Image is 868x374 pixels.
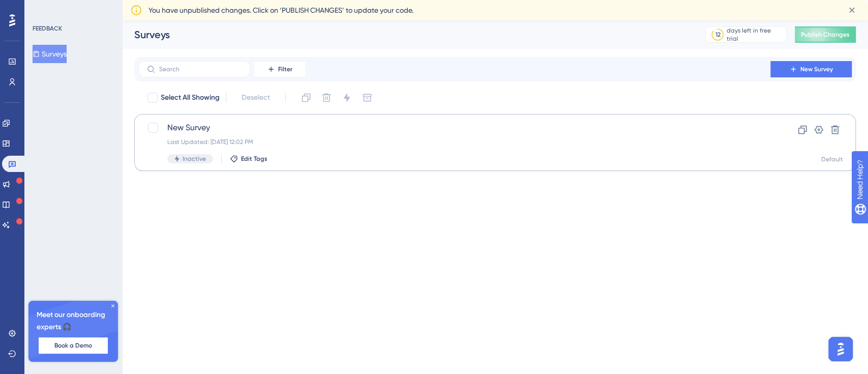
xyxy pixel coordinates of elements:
[727,26,783,43] div: days left in free trial
[242,92,270,104] span: Deselect
[230,155,267,163] button: Edit Tags
[825,334,856,364] iframe: UserGuiding AI Assistant Launcher
[278,65,292,73] span: Filter
[232,89,279,107] button: Deselect
[54,341,92,350] span: Book a Demo
[159,66,242,73] input: Search
[821,155,843,163] div: Default
[795,26,856,43] button: Publish Changes
[167,138,741,146] div: Last Updated: [DATE] 12:02 PM
[148,4,413,16] span: You have unpublished changes. Click on ‘PUBLISH CHANGES’ to update your code.
[715,31,720,39] div: 12
[161,92,220,104] span: Select All Showing
[24,3,64,15] span: Need Help?
[254,61,305,77] button: Filter
[167,122,741,134] span: New Survey
[134,27,680,42] div: Surveys
[241,155,267,163] span: Edit Tags
[770,61,852,77] button: New Survey
[800,65,833,73] span: New Survey
[37,309,110,333] span: Meet our onboarding experts 🎧
[33,24,62,33] div: FEEDBACK
[801,31,850,39] span: Publish Changes
[183,155,206,163] span: Inactive
[39,337,108,354] button: Book a Demo
[33,45,67,63] button: Surveys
